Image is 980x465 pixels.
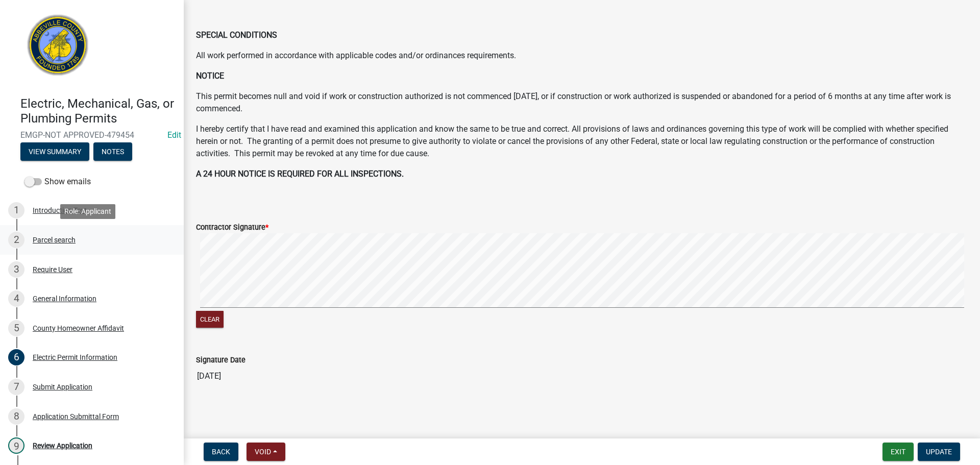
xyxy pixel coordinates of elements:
button: Update [918,443,960,461]
div: 9 [8,437,24,454]
strong: SPECIAL CONDITIONS [196,30,277,40]
img: Abbeville County, South Carolina [20,11,95,86]
div: Parcel search [33,236,76,243]
div: 4 [8,290,24,307]
label: Signature Date [196,357,246,364]
div: Introduction Text [33,207,87,214]
div: Require User [33,266,72,273]
div: Submit Application [33,383,92,390]
div: Review Application [33,442,92,449]
button: View Summary [20,142,89,161]
button: Clear [196,311,224,328]
div: County Homeowner Affidavit [33,325,124,332]
div: 2 [8,232,24,248]
button: Notes [93,142,132,161]
div: 3 [8,261,24,278]
wm-modal-confirm: Edit Application Number [167,130,181,140]
button: Back [204,443,238,461]
p: This permit becomes null and void if work or construction authorized is not commenced [DATE], or ... [196,90,968,115]
div: 5 [8,320,24,336]
div: 6 [8,349,24,365]
a: Edit [167,130,181,140]
label: Show emails [24,176,91,188]
span: Void [255,448,271,456]
button: Void [247,443,285,461]
p: I hereby certify that I have read and examined this application and know the same to be true and ... [196,123,968,160]
button: Exit [883,443,914,461]
div: 8 [8,408,24,425]
h4: Electric, Mechanical, Gas, or Plumbing Permits [20,96,176,126]
label: Contractor Signature [196,224,268,231]
wm-modal-confirm: Summary [20,148,89,156]
div: 7 [8,379,24,395]
div: 1 [8,202,24,218]
div: General Information [33,295,96,302]
span: Back [212,448,230,456]
strong: A 24 HOUR NOTICE IS REQUIRED FOR ALL INSPECTIONS. [196,169,404,179]
strong: NOTICE [196,71,224,81]
span: Update [926,448,952,456]
div: Application Submittal Form [33,413,119,420]
p: All work performed in accordance with applicable codes and/or ordinances requirements. [196,50,968,62]
div: Role: Applicant [60,204,115,219]
div: Electric Permit Information [33,354,117,361]
wm-modal-confirm: Notes [93,148,132,156]
span: EMGP-NOT APPROVED-479454 [20,130,163,140]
